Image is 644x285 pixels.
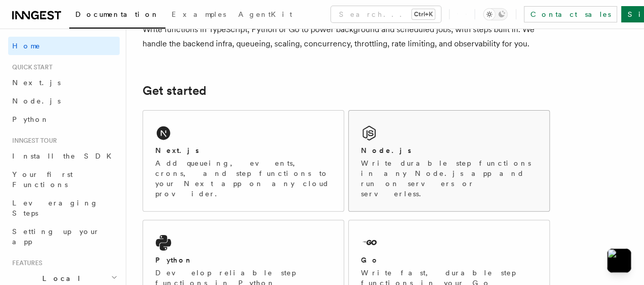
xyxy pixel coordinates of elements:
[412,9,435,19] kbd: Ctrl+K
[8,73,120,92] a: Next.js
[238,10,292,18] span: AgentKit
[69,3,165,29] a: Documentation
[12,79,61,87] span: Next.js
[12,170,73,189] span: Your first Functions
[8,259,42,267] span: Features
[348,110,550,212] a: Node.jsWrite durable step functions in any Node.js app and run on servers or serverless.
[232,3,298,28] a: AgentKit
[331,6,441,22] button: Search...Ctrl+K
[12,227,100,246] span: Setting up your app
[8,222,120,251] a: Setting up your app
[155,158,331,199] p: Add queueing, events, crons, and step functions to your Next app on any cloud provider.
[361,158,537,199] p: Write durable step functions in any Node.js app and run on servers or serverless.
[75,10,159,18] span: Documentation
[8,137,57,145] span: Inngest tour
[12,41,41,51] span: Home
[155,145,199,156] h2: Next.js
[8,147,120,165] a: Install the SDK
[361,145,411,156] h2: Node.js
[361,255,379,265] h2: Go
[524,6,617,22] a: Contact sales
[8,63,52,71] span: Quick start
[12,199,98,217] span: Leveraging Steps
[143,110,344,212] a: Next.jsAdd queueing, events, crons, and step functions to your Next app on any cloud provider.
[483,8,508,20] button: Toggle dark mode
[12,97,61,105] span: Node.js
[172,10,226,18] span: Examples
[165,3,232,28] a: Examples
[12,115,49,123] span: Python
[12,152,118,160] span: Install the SDK
[155,255,193,265] h2: Python
[143,84,206,98] a: Get started
[143,22,550,51] p: Write functions in TypeScript, Python or Go to power background and scheduled jobs, with steps bu...
[8,110,120,128] a: Python
[8,37,120,55] a: Home
[8,92,120,110] a: Node.js
[8,194,120,222] a: Leveraging Steps
[8,165,120,194] a: Your first Functions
